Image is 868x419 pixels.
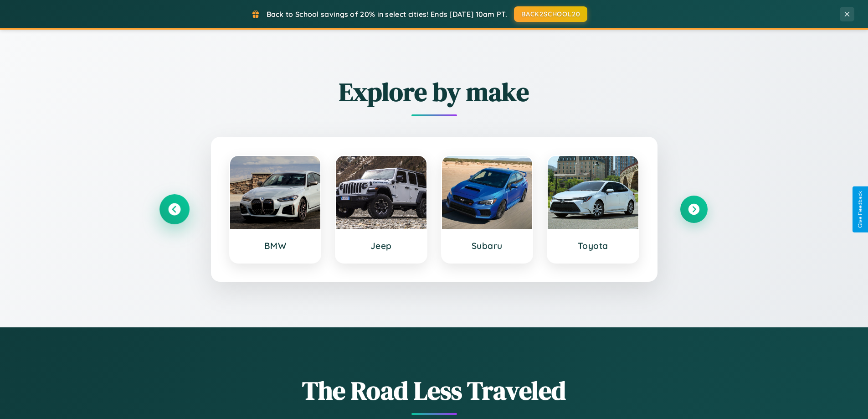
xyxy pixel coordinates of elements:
[557,240,629,251] h3: Toyota
[239,240,312,251] h3: BMW
[161,74,708,109] h2: Explore by make
[161,373,708,408] h1: The Road Less Traveled
[267,10,507,19] span: Back to School savings of 20% in select cities! Ends [DATE] 10am PT.
[451,240,524,251] h3: Subaru
[514,6,587,22] button: BACK2SCHOOL20
[345,240,417,251] h3: Jeep
[857,191,863,228] div: Give Feedback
